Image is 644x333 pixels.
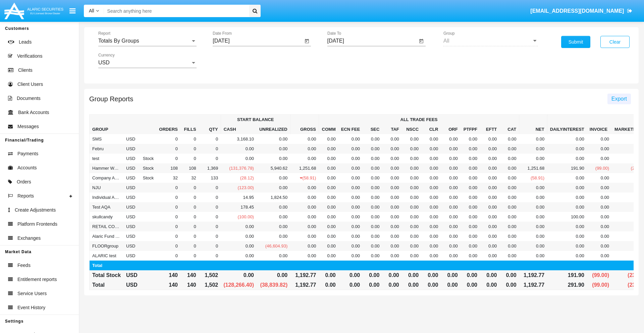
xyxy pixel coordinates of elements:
[123,163,140,173] td: USD
[461,144,480,154] td: 0.00
[363,222,382,231] td: 0.00
[421,222,441,231] td: 0.00
[199,231,221,241] td: 0
[180,173,199,183] td: 32
[587,134,612,144] td: 0.00
[199,192,221,202] td: 0
[441,231,460,241] td: 0.00
[89,96,133,102] h5: Group Reports
[402,144,421,154] td: 0.00
[221,115,290,125] th: Start Balance
[156,231,180,241] td: 0
[290,212,319,222] td: 0.00
[382,163,401,173] td: 0.00
[441,192,460,202] td: 0.00
[257,183,290,192] td: 0.00
[519,163,547,173] td: 1,251.68
[221,212,257,222] td: (100.00)
[421,231,441,241] td: 0.00
[421,173,441,183] td: 0.00
[90,144,124,154] td: Febru
[363,192,382,202] td: 0.00
[18,109,49,116] span: Bank Accounts
[180,222,199,231] td: 0
[547,183,587,192] td: 0.00
[382,124,401,134] th: Taf
[123,202,140,212] td: USD
[19,39,32,46] span: Leads
[480,183,499,192] td: 0.00
[499,144,519,154] td: 0.00
[257,212,290,222] td: 0.00
[180,115,199,134] th: Fills
[180,212,199,222] td: 0
[89,8,94,13] span: All
[84,7,104,14] a: All
[221,154,257,163] td: 0.00
[441,183,460,192] td: 0.00
[338,192,363,202] td: 0.00
[587,231,612,241] td: 0.00
[156,154,180,163] td: 0
[123,173,140,183] td: USD
[382,222,401,231] td: 0.00
[319,154,338,163] td: 0.00
[303,37,311,45] button: Open calendar
[421,192,441,202] td: 0.00
[382,212,401,222] td: 0.00
[382,134,401,144] td: 0.00
[17,192,34,200] span: Reports
[338,134,363,144] td: 0.00
[461,134,480,144] td: 0.00
[319,144,338,154] td: 0.00
[363,173,382,183] td: 0.00
[402,134,421,144] td: 0.00
[547,173,587,183] td: 0.00
[421,163,441,173] td: 0.00
[140,173,157,183] td: Stock
[461,183,480,192] td: 0.00
[480,173,499,183] td: 0.00
[17,221,57,228] span: Platform Frontends
[199,183,221,192] td: 0
[98,60,110,65] span: USD
[17,235,41,242] span: Exchanges
[499,124,519,134] th: CAT
[17,178,31,185] span: Orders
[17,150,38,157] span: Payments
[156,183,180,192] td: 0
[338,144,363,154] td: 0.00
[221,173,257,183] td: (28.12)
[90,173,124,183] td: Company AQA
[519,222,547,231] td: 0.00
[461,231,480,241] td: 0.00
[382,183,401,192] td: 0.00
[499,212,519,222] td: 0.00
[402,222,421,231] td: 0.00
[90,192,124,202] td: Individual AQA
[3,1,64,21] img: Logo image
[587,173,612,183] td: 0.00
[402,183,421,192] td: 0.00
[156,222,180,231] td: 0
[547,192,587,202] td: 0.00
[257,124,290,134] th: Unrealized
[547,212,587,222] td: 100.00
[90,212,124,222] td: skullcandy
[480,163,499,173] td: 0.00
[480,154,499,163] td: 0.00
[17,164,37,171] span: Accounts
[338,183,363,192] td: 0.00
[480,134,499,144] td: 0.00
[319,134,338,144] td: 0.00
[402,173,421,183] td: 0.00
[18,67,33,74] span: Clients
[290,115,319,134] th: Gross
[480,212,499,222] td: 0.00
[290,192,319,202] td: 0.00
[290,134,319,144] td: 0.00
[519,231,547,241] td: 0.00
[180,144,199,154] td: 0
[319,124,338,134] th: Comm
[519,115,547,134] th: Net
